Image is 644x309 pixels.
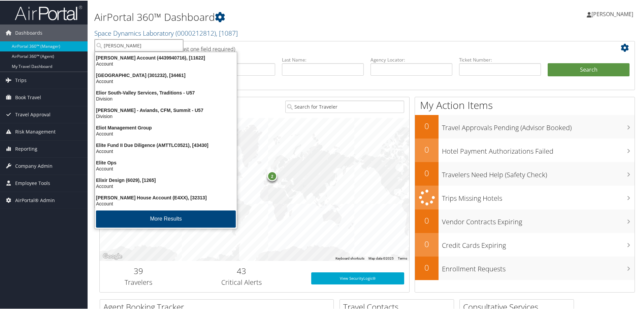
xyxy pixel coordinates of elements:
h3: Travel Approvals Pending (Advisor Booked) [442,119,635,132]
div: [PERSON_NAME] - Aviands, CFM, Summit - U57 [91,107,241,113]
div: Account [91,130,241,136]
a: 0Vendor Contracts Expiring [415,209,635,232]
h3: Credit Cards Expiring [442,237,635,249]
span: , [ 1087 ] [216,28,238,37]
div: Elixir Design (6029), [1265] [91,177,241,183]
h2: 0 [415,261,439,273]
div: Elior South-Valley Services, Traditions - U57 [91,89,241,95]
span: [PERSON_NAME] [591,10,633,17]
span: Travel Approval [15,106,51,122]
h3: Vendor Contracts Expiring [442,213,635,226]
span: Employee Tools [15,174,50,191]
h2: Airtinerary Lookup [105,42,585,53]
span: AirPortal® Admin [15,191,55,208]
h3: Travelers Need Help (Safety Check) [442,166,635,179]
h2: 43 [182,265,301,276]
label: Agency Locator: [371,56,452,63]
span: Dashboards [15,24,42,41]
a: [PERSON_NAME] [587,3,640,24]
h1: AirPortal 360™ Dashboard [94,9,458,24]
div: Eliot Management Group [91,124,241,130]
div: 2 [267,170,277,180]
span: Map data ©2025 [368,256,394,260]
button: Search [548,63,630,76]
a: View SecurityLogic® [311,272,404,284]
h1: My Action Items [415,98,635,112]
div: Elite Ops [91,159,241,165]
span: (at least one field required) [171,45,235,52]
label: Last Name: [282,56,364,63]
div: Division [91,113,241,119]
img: airportal-logo.png [15,4,82,20]
img: Google [101,252,124,260]
div: Account [91,60,241,66]
label: Ticket Number: [459,56,541,63]
button: More Results [96,210,236,227]
h3: Hotel Payment Authorizations Failed [442,143,635,155]
a: Terms (opens in new tab) [398,256,407,260]
a: 0Enrollment Requests [415,256,635,279]
a: Trips Missing Hotels [415,185,635,209]
span: Risk Management [15,123,56,140]
h2: 0 [415,214,439,226]
h2: 0 [415,167,439,178]
div: Elite Fund II Due Diligence (AMTTLC0521), [43430] [91,142,241,148]
a: 0Travelers Need Help (Safety Check) [415,161,635,185]
h3: Enrollment Requests [442,260,635,273]
h2: 0 [415,143,439,155]
span: Trips [15,71,27,88]
div: Account [91,183,241,189]
div: Account [91,78,241,84]
div: [GEOGRAPHIC_DATA] (301232), [34461] [91,72,241,78]
span: Reporting [15,140,37,157]
div: [PERSON_NAME] House Account (E4XX), [32313] [91,194,241,200]
div: Division [91,95,241,101]
span: ( 0000212812 ) [175,28,216,37]
h2: 39 [105,265,172,276]
div: Account [91,148,241,154]
h3: Critical Alerts [182,277,301,286]
a: Space Dynamics Laboratory [94,28,238,37]
h3: Trips Missing Hotels [442,190,635,202]
a: Open this area in Google Maps (opens a new window) [101,252,124,260]
span: Company Admin [15,157,53,174]
a: 0Hotel Payment Authorizations Failed [415,138,635,161]
span: Book Travel [15,88,41,105]
div: Account [91,200,241,206]
input: Search Accounts [95,39,183,51]
input: Search for Traveler [285,100,404,112]
button: Keyboard shortcuts [335,256,364,260]
h3: Travelers [105,277,172,286]
div: Account [91,165,241,171]
div: [PERSON_NAME] Account (4439940716), [11622] [91,54,241,60]
a: 0Credit Cards Expiring [415,232,635,256]
a: 0Travel Approvals Pending (Advisor Booked) [415,114,635,138]
h2: 0 [415,120,439,131]
h2: 0 [415,238,439,249]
